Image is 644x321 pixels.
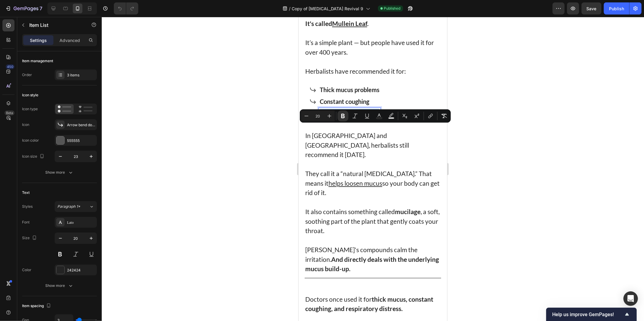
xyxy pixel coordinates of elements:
iframe: Design area [299,17,447,321]
div: Arrow bend down right bold [67,122,95,128]
div: Order [22,72,32,78]
span: Help us improve GemPages! [552,312,623,317]
p: 7 [40,5,42,12]
button: Show more [22,167,97,178]
div: Editor contextual toolbar [300,109,451,123]
div: 450 [6,64,14,69]
div: Font [22,220,30,225]
div: Styles [22,204,33,209]
div: Text [22,190,30,195]
div: Icon style [22,92,38,98]
button: Show survey - Help us improve GemPages! [552,311,631,318]
button: Show more [22,280,97,291]
span: / [289,5,291,12]
div: 3 items [67,72,95,78]
div: Publish [609,5,624,12]
button: Save [582,2,601,14]
div: Item management [22,58,53,64]
div: Beta [5,111,14,115]
span: Paragraph 1* [57,204,80,209]
span: Save [587,6,597,11]
div: Icon size [22,152,46,161]
p: Item List [29,21,81,29]
div: Item spacing [22,302,52,310]
div: 555555 [67,138,95,143]
div: Show more [46,169,74,175]
div: Size [22,234,38,242]
div: Icon type [22,106,38,112]
div: Show more [46,283,74,289]
div: 242424 [67,268,95,273]
button: Publish [604,2,629,14]
div: Icon color [22,138,39,143]
div: Lato [67,220,95,225]
p: Settings [30,37,47,43]
div: Open Intercom Messenger [623,291,638,306]
div: Icon [22,122,29,127]
div: Color [22,267,31,273]
button: 7 [2,2,45,14]
span: Published [384,6,401,11]
span: Copy of [MEDICAL_DATA] Revival 9 [292,5,364,12]
button: Paragraph 1* [55,201,97,212]
p: Advanced [59,37,80,43]
div: Undo/Redo [114,2,138,14]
